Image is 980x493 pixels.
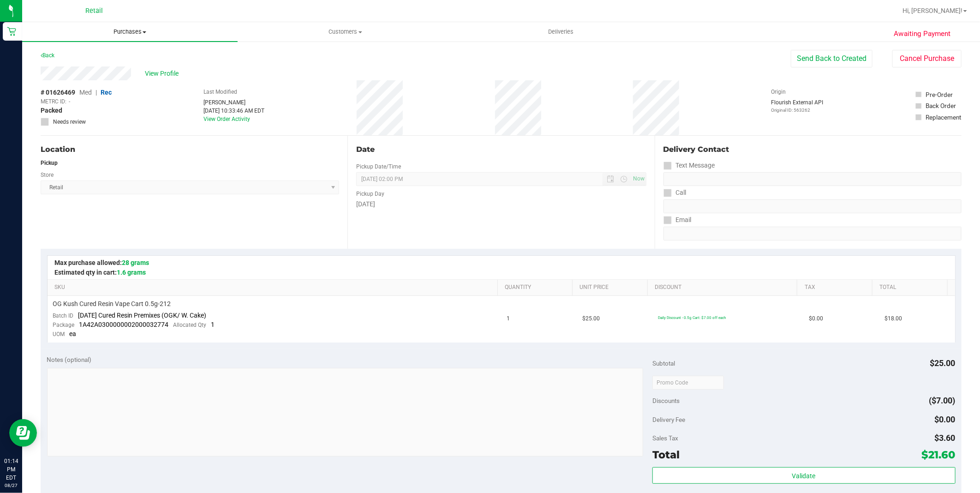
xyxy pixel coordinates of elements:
[536,28,586,36] span: Deliveries
[771,107,824,114] p: Original ID: 563262
[41,97,66,106] span: METRC ID:
[7,27,16,36] inline-svg: Retail
[892,50,962,67] button: Cancel Purchase
[930,358,956,368] span: $25.00
[652,376,724,390] input: Promo Code
[663,199,962,213] input: Format: (999) 999-9999
[885,314,902,323] span: $18.00
[53,322,75,328] span: Package
[655,284,794,291] a: Discount
[54,269,146,276] span: Estimated qty in cart:
[663,159,715,172] label: Text Message
[771,88,786,96] label: Origin
[507,314,510,323] span: 1
[238,22,453,42] a: Customers
[4,482,18,489] p: 08/27
[211,321,215,328] span: 1
[935,415,956,424] span: $0.00
[204,98,265,107] div: [PERSON_NAME]
[652,392,680,409] span: Discounts
[41,144,339,155] div: Location
[70,330,77,337] span: ea
[79,89,92,96] span: Med
[356,190,384,198] label: Pickup Day
[41,171,54,179] label: Store
[805,284,869,291] a: Tax
[935,433,956,443] span: $3.60
[9,419,37,447] iframe: Resource center
[792,472,816,480] span: Validate
[53,118,86,126] span: Needs review
[652,434,678,442] span: Sales Tax
[663,172,962,186] input: Format: (999) 999-9999
[663,213,692,227] label: Email
[926,113,962,122] div: Replacement
[582,314,600,323] span: $25.00
[47,356,92,363] span: Notes (optional)
[926,90,953,99] div: Pre-Order
[663,144,962,155] div: Delivery Contact
[356,144,646,155] div: Date
[771,98,824,114] div: Flourish External API
[22,28,238,36] span: Purchases
[53,331,65,337] span: UOM
[926,101,956,110] div: Back Order
[78,312,207,319] span: [DATE] Cured Resin Premixes (OGK/ W. Cake)
[96,89,97,96] span: |
[791,50,872,67] button: Send Back to Created
[79,321,169,328] span: 1A42A0300000002000032774
[238,28,453,36] span: Customers
[41,106,62,115] span: Packed
[902,7,962,14] span: Hi, [PERSON_NAME]!
[204,107,265,115] div: [DATE] 10:33:46 AM EDT
[505,284,569,291] a: Quantity
[929,396,956,405] span: ($7.00)
[580,284,644,291] a: Unit Price
[894,29,950,39] span: Awaiting Payment
[356,199,646,209] div: [DATE]
[658,315,726,320] span: Daily Discount - 0.5g Cart: $7.00 off each
[54,259,149,266] span: Max purchase allowed:
[453,22,669,42] a: Deliveries
[53,313,74,319] span: Batch ID
[145,69,182,78] span: View Profile
[53,300,171,308] span: OG Kush Cured Resin Vape Cart 0.5g-212
[879,284,944,291] a: Total
[101,89,112,96] span: Rec
[69,97,70,106] span: -
[663,186,687,199] label: Call
[652,467,955,484] button: Validate
[652,360,675,367] span: Subtotal
[204,88,238,96] label: Last Modified
[122,259,149,266] span: 28 grams
[22,22,238,42] a: Purchases
[41,52,54,59] a: Back
[204,116,251,122] a: View Order Activity
[4,457,18,482] p: 01:14 PM EDT
[356,162,401,171] label: Pickup Date/Time
[652,416,685,423] span: Delivery Fee
[652,448,680,461] span: Total
[41,160,58,166] strong: Pickup
[85,7,103,15] span: Retail
[41,88,75,97] span: # 01626469
[922,448,956,461] span: $21.60
[173,322,207,328] span: Allocated Qty
[117,269,146,276] span: 1.6 grams
[54,284,494,291] a: SKU
[809,314,824,323] span: $0.00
